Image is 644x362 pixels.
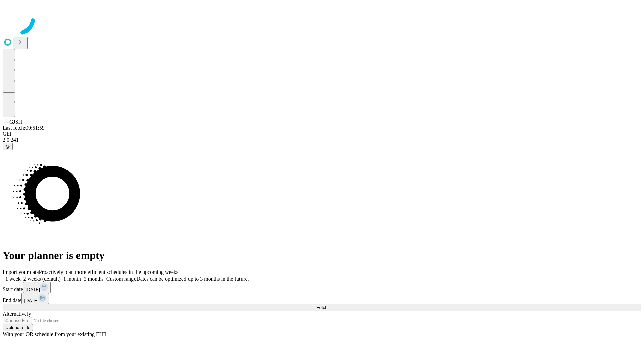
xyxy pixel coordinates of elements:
[136,276,249,282] span: Dates can be optimized up to 3 months in the future.
[3,125,45,131] span: Last fetch: 09:51:59
[84,276,104,282] span: 3 months
[106,276,136,282] span: Custom range
[3,331,107,337] span: With your OR schedule from your existing EHR
[39,269,180,275] span: Proactively plan more efficient schedules in the upcoming weeks.
[26,287,40,292] span: [DATE]
[24,298,38,303] span: [DATE]
[3,131,641,137] div: GEI
[3,324,33,331] button: Upload a file
[3,304,641,311] button: Fetch
[5,144,10,149] span: @
[3,249,641,262] h1: Your planner is empty
[3,143,13,150] button: @
[3,137,641,143] div: 2.0.241
[21,293,49,304] button: [DATE]
[23,282,51,293] button: [DATE]
[5,276,21,282] span: 1 week
[3,293,641,304] div: End date
[9,119,22,125] span: GJSH
[3,269,39,275] span: Import your data
[316,305,327,310] span: Fetch
[3,311,31,317] span: Alternatively
[3,282,641,293] div: Start date
[63,276,81,282] span: 1 month
[23,276,61,282] span: 2 weeks (default)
